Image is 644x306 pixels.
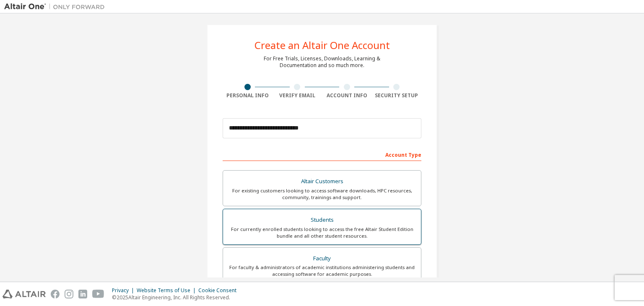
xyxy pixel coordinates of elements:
[92,290,104,298] img: youtube.svg
[112,287,137,294] div: Privacy
[65,290,73,298] img: instagram.svg
[228,214,416,226] div: Students
[4,3,109,11] img: Altair One
[228,176,416,187] div: Altair Customers
[273,92,322,99] div: Verify Email
[264,55,380,69] div: For Free Trials, Licenses, Downloads, Learning & Documentation and so much more.
[228,187,416,201] div: For existing customers looking to access software downloads, HPC resources, community, trainings ...
[223,148,421,161] div: Account Type
[3,290,46,298] img: altair_logo.svg
[112,294,241,301] p: © 2025 Altair Engineering, Inc. All Rights Reserved.
[322,92,372,99] div: Account Info
[137,287,198,294] div: Website Terms of Use
[198,287,241,294] div: Cookie Consent
[51,290,60,298] img: facebook.svg
[254,40,390,50] div: Create an Altair One Account
[78,290,87,298] img: linkedin.svg
[228,253,416,265] div: Faculty
[228,226,416,239] div: For currently enrolled students looking to access the free Altair Student Edition bundle and all ...
[223,92,273,99] div: Personal Info
[372,92,422,99] div: Security Setup
[228,264,416,277] div: For faculty & administrators of academic institutions administering students and accessing softwa...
